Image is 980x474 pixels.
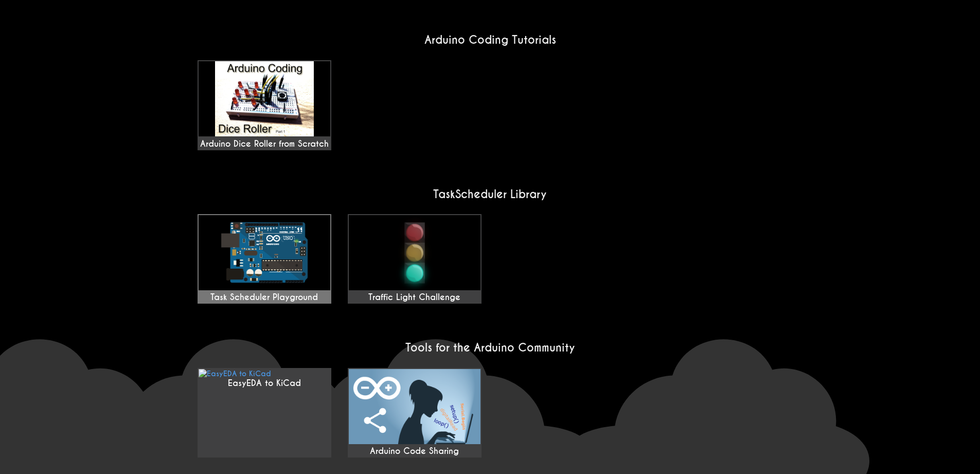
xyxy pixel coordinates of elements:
img: Traffic Light Challenge [349,215,480,290]
img: EasyEDA to KiCad [199,369,271,378]
div: Arduino Dice Roller from Scratch [199,61,330,149]
a: EasyEDA to KiCad [198,368,331,458]
h2: TaskScheduler Library [189,187,791,201]
img: maxresdefault.jpg [199,61,330,136]
div: Task Scheduler Playground [199,292,330,303]
h2: Tools for the Arduino Community [189,341,791,355]
h2: Arduino Coding Tutorials [189,33,791,47]
a: Arduino Dice Roller from Scratch [198,60,331,150]
a: Arduino Code Sharing [348,368,482,458]
div: Arduino Code Sharing [349,446,480,457]
a: Task Scheduler Playground [198,214,331,304]
div: EasyEDA to KiCad [199,378,330,389]
img: Task Scheduler Playground [199,215,330,290]
a: Traffic Light Challenge [348,214,482,304]
div: Traffic Light Challenge [349,292,480,303]
img: EasyEDA to KiCad [349,369,480,444]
